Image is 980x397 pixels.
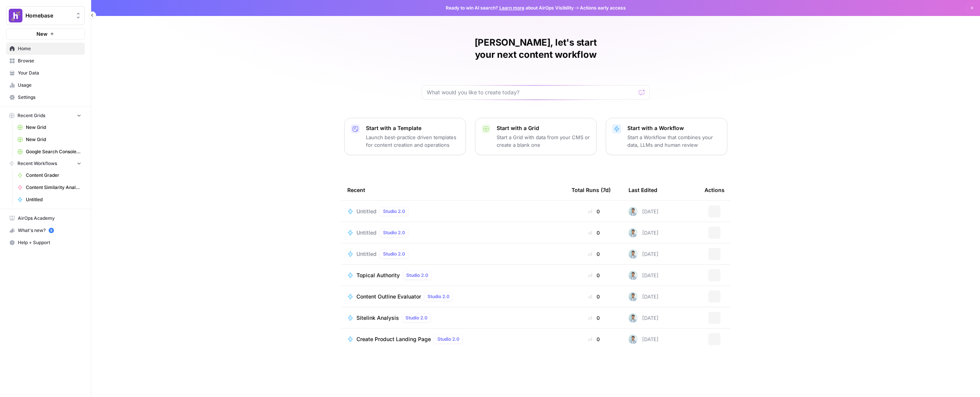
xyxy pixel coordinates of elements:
a: Create Product Landing PageStudio 2.0 [347,335,559,344]
div: 0 [572,229,616,237]
img: xjyi7gh9lz0icmjo8v3lxainuvr4 [629,292,638,301]
div: [DATE] [629,228,659,237]
p: Start a Grid with data from your CMS or create a blank one [497,133,590,149]
span: Recent Grids [17,112,45,119]
a: Browse [6,55,85,67]
span: Google Search Console - [URL][DOMAIN_NAME] [26,148,81,155]
div: [DATE] [629,292,659,301]
a: Your Data [6,67,85,79]
span: Studio 2.0 [383,229,405,236]
div: [DATE] [629,249,659,259]
p: Start with a Workflow [627,124,721,132]
button: Help + Support [6,237,85,249]
span: Your Data [18,70,81,76]
div: 0 [572,272,616,279]
div: [DATE] [629,313,659,322]
span: Actions early access [580,5,626,11]
span: New [36,30,47,38]
button: New [6,28,85,40]
span: Sitelink Analysis [356,314,399,322]
span: Settings [18,94,81,101]
input: What would you like to create today? [427,89,636,96]
a: 5 [49,228,54,233]
span: Untitled [26,196,81,203]
span: Content Outline Evaluator [356,293,421,300]
img: xjyi7gh9lz0icmjo8v3lxainuvr4 [629,271,638,280]
a: Learn more [499,5,524,11]
div: Last Edited [629,179,657,200]
button: Start with a TemplateLaunch best-practice driven templates for content creation and operations [344,118,466,155]
div: Recent [347,179,559,200]
span: Help + Support [18,239,81,246]
a: Content Similarity Analysis [14,181,85,194]
a: New Grid [14,133,85,146]
span: Studio 2.0 [406,272,428,279]
button: Start with a WorkflowStart a Workflow that combines your data, LLMs and human review [606,118,727,155]
span: AirOps Academy [18,215,81,222]
a: Untitled [14,194,85,206]
p: Start a Workflow that combines your data, LLMs and human review [627,133,721,149]
span: Topical Authority [356,272,400,279]
a: Content Grader [14,169,85,181]
div: Actions [705,179,725,200]
span: Homebase [25,12,71,19]
p: Start with a Template [366,124,459,132]
a: Settings [6,91,85,103]
span: Studio 2.0 [405,314,427,321]
button: Recent Workflows [6,158,85,169]
a: Content Outline EvaluatorStudio 2.0 [347,292,559,301]
img: xjyi7gh9lz0icmjo8v3lxainuvr4 [629,228,638,237]
img: xjyi7gh9lz0icmjo8v3lxainuvr4 [629,313,638,322]
span: Usage [18,82,81,89]
span: Recent Workflows [17,160,57,167]
a: Sitelink AnalysisStudio 2.0 [347,313,559,322]
div: [DATE] [629,207,659,216]
div: 0 [572,314,616,322]
span: Studio 2.0 [437,336,459,343]
img: Homebase Logo [9,9,22,22]
div: [DATE] [629,271,659,280]
span: Studio 2.0 [383,208,405,215]
span: Untitled [356,229,377,237]
a: Home [6,43,85,55]
a: AirOps Academy [6,212,85,224]
text: 5 [50,229,52,232]
a: UntitledStudio 2.0 [347,207,559,216]
a: New Grid [14,121,85,133]
div: Total Runs (7d) [572,179,611,200]
img: xjyi7gh9lz0icmjo8v3lxainuvr4 [629,207,638,216]
div: 0 [572,335,616,343]
h1: [PERSON_NAME], let's start your next content workflow [422,37,650,61]
div: What's new? [6,225,84,236]
a: Usage [6,79,85,91]
span: Studio 2.0 [427,293,450,300]
a: UntitledStudio 2.0 [347,249,559,259]
a: Topical AuthorityStudio 2.0 [347,271,559,280]
span: New Grid [26,136,81,143]
button: Start with a GridStart a Grid with data from your CMS or create a blank one [475,118,597,155]
div: 0 [572,293,616,300]
img: xjyi7gh9lz0icmjo8v3lxainuvr4 [629,335,638,344]
button: Workspace: Homebase [6,6,85,25]
div: 0 [572,250,616,258]
span: New Grid [26,124,81,131]
button: Recent Grids [6,110,85,121]
span: Untitled [356,208,377,215]
img: xjyi7gh9lz0icmjo8v3lxainuvr4 [629,249,638,259]
p: Launch best-practice driven templates for content creation and operations [366,133,459,149]
div: [DATE] [629,335,659,344]
span: Browse [18,57,81,64]
span: Content Grader [26,172,81,179]
div: 0 [572,208,616,215]
button: What's new? 5 [6,224,85,237]
a: Google Search Console - [URL][DOMAIN_NAME] [14,146,85,158]
span: Studio 2.0 [383,251,405,257]
span: Ready to win AI search? about AirOps Visibility [446,5,574,11]
p: Start with a Grid [497,124,590,132]
span: Home [18,45,81,52]
a: UntitledStudio 2.0 [347,228,559,237]
span: Untitled [356,250,377,258]
span: Create Product Landing Page [356,335,431,343]
span: Content Similarity Analysis [26,184,81,191]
